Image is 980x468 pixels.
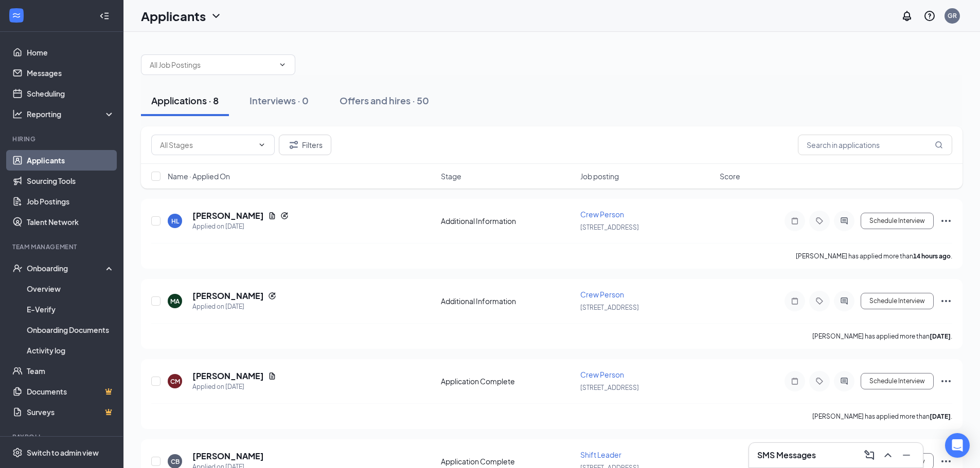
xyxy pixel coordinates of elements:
[192,451,264,462] h5: [PERSON_NAME]
[838,377,850,385] svg: ActiveChat
[27,171,115,191] a: Sourcing Tools
[12,109,23,119] svg: Analysis
[12,242,113,251] div: Team Management
[441,171,461,181] span: Stage
[948,11,957,20] div: GR
[27,191,115,212] a: Job Postings
[27,109,115,119] div: Reporting
[168,171,230,181] span: Name · Applied On
[580,450,621,459] span: Shift Leader
[441,296,574,306] div: Additional Information
[27,63,115,83] a: Messages
[99,11,110,21] svg: Collapse
[796,252,952,260] p: [PERSON_NAME] has applied more than .
[27,150,115,171] a: Applicants
[935,141,943,149] svg: MagnifyingGlass
[170,297,180,306] div: MA
[861,373,934,389] button: Schedule Interview
[838,217,850,225] svg: ActiveChat
[171,457,180,466] div: CB
[923,10,936,22] svg: QuestionInfo
[441,216,574,226] div: Additional Information
[580,384,639,391] span: [STREET_ADDRESS]
[757,450,816,461] h3: SMS Messages
[863,449,876,461] svg: ComposeMessage
[12,263,23,273] svg: UserCheck
[192,290,264,302] h5: [PERSON_NAME]
[171,217,179,226] div: HL
[720,171,740,181] span: Score
[27,278,115,299] a: Overview
[12,135,113,143] div: Hiring
[27,212,115,232] a: Talent Network
[280,212,289,220] svg: Reapply
[441,456,574,466] div: Application Complete
[580,171,619,181] span: Job posting
[898,447,915,463] button: Minimize
[12,447,23,458] svg: Settings
[160,139,254,151] input: All Stages
[210,10,222,22] svg: ChevronDown
[27,83,115,104] a: Scheduling
[268,292,276,300] svg: Reapply
[940,375,952,387] svg: Ellipses
[861,447,878,463] button: ComposeMessage
[192,382,276,392] div: Applied on [DATE]
[27,361,115,381] a: Team
[882,449,894,461] svg: ChevronUp
[192,221,289,232] div: Applied on [DATE]
[861,293,934,309] button: Schedule Interview
[940,455,952,467] svg: Ellipses
[141,7,206,25] h1: Applicants
[789,297,801,305] svg: Note
[250,94,309,107] div: Interviews · 0
[11,10,22,21] svg: WorkstreamLogo
[930,332,951,340] b: [DATE]
[27,263,106,273] div: Onboarding
[27,340,115,361] a: Activity log
[930,413,951,420] b: [DATE]
[288,139,300,151] svg: Filter
[27,299,115,320] a: E-Verify
[861,213,934,229] button: Schedule Interview
[900,449,913,461] svg: Minimize
[812,412,952,421] p: [PERSON_NAME] has applied more than .
[192,302,276,312] div: Applied on [DATE]
[170,377,180,386] div: CM
[580,290,624,299] span: Crew Person
[940,215,952,227] svg: Ellipses
[27,42,115,63] a: Home
[150,59,274,70] input: All Job Postings
[901,10,913,22] svg: Notifications
[880,447,896,463] button: ChevronUp
[838,297,850,305] svg: ActiveChat
[268,372,276,380] svg: Document
[580,223,639,231] span: [STREET_ADDRESS]
[27,320,115,340] a: Onboarding Documents
[441,376,574,386] div: Application Complete
[340,94,429,107] div: Offers and hires · 50
[580,210,624,219] span: Crew Person
[192,210,264,221] h5: [PERSON_NAME]
[940,295,952,307] svg: Ellipses
[27,381,115,402] a: DocumentsCrown
[813,377,826,385] svg: Tag
[789,377,801,385] svg: Note
[279,135,331,155] button: Filter Filters
[27,447,99,458] div: Switch to admin view
[945,433,970,458] div: Open Intercom Messenger
[580,370,624,379] span: Crew Person
[12,433,113,441] div: Payroll
[268,212,276,220] svg: Document
[151,94,219,107] div: Applications · 8
[813,217,826,225] svg: Tag
[812,332,952,341] p: [PERSON_NAME] has applied more than .
[813,297,826,305] svg: Tag
[580,304,639,311] span: [STREET_ADDRESS]
[913,252,951,260] b: 14 hours ago
[798,135,952,155] input: Search in applications
[278,61,287,69] svg: ChevronDown
[258,141,266,149] svg: ChevronDown
[27,402,115,422] a: SurveysCrown
[192,370,264,382] h5: [PERSON_NAME]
